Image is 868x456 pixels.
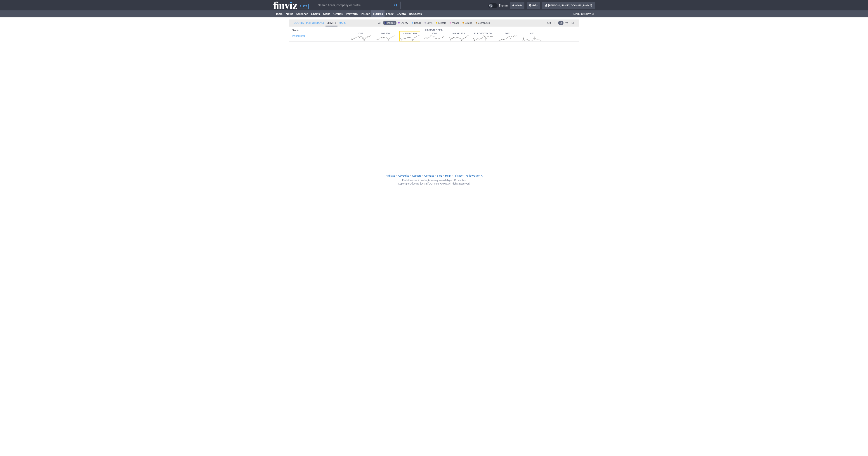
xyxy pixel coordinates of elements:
input: Search ticker, company or profile [315,2,401,9]
a: Portfolio [344,10,359,17]
a: Maps [337,19,347,26]
a: Help [527,2,540,9]
a: Charts [309,10,321,17]
a: Grains [461,21,474,25]
a: Static [291,27,314,33]
a: Screener [295,10,309,17]
a: Softs [423,21,434,25]
span: S&P 500 [375,31,395,35]
a: Interactive [291,33,314,38]
a: S&P 500 [375,31,396,41]
span: • [434,174,436,177]
a: Indices [383,21,396,25]
a: [PERSON_NAME] 2000 [424,27,445,38]
a: Energy [396,21,410,25]
span: Euro Stoxx 50 [473,31,493,35]
span: [PERSON_NAME] 2000 [424,28,444,35]
a: Contact [424,174,434,177]
a: News [284,10,295,17]
a: Follow us on X [465,174,483,177]
span: Performance [306,19,324,26]
a: Maps [321,10,332,17]
a: Nikkei 225 [448,31,469,41]
a: Careers [412,174,421,177]
span: • [463,174,465,177]
a: DJIA [351,31,371,41]
span: [PERSON_NAME][DOMAIN_NAME] [548,4,592,7]
a: Meats [448,21,461,25]
a: Performance [305,19,325,26]
a: Blog [437,174,442,177]
a: Backtests [407,10,423,17]
span: • [410,174,412,177]
a: Bonds [410,21,423,25]
a: D [558,21,564,25]
a: Alerts [510,2,524,9]
a: Insider [359,10,371,17]
a: Futures [371,10,384,17]
span: VIX [522,31,542,35]
a: Theme [488,3,508,8]
a: Groups [332,10,344,17]
span: • [395,174,397,177]
a: Advertise [398,174,409,177]
a: Crypto [395,10,407,17]
a: W [564,21,570,25]
a: Currencies [474,21,492,25]
a: Metals [434,21,448,25]
span: • [422,174,424,177]
span: Theme [499,3,508,8]
a: Privacy [454,174,462,177]
span: • [451,174,453,177]
a: Euro Stoxx 50 [473,31,493,41]
a: Help [445,174,451,177]
span: [DATE] 10:18 PM ET [573,10,594,17]
span: DAX [498,31,517,35]
span: DJIA [351,31,371,35]
a: Affiliate [386,174,395,177]
span: • [443,174,445,177]
a: Forex [384,10,395,17]
span: Nikkei 225 [449,31,469,35]
a: Charts [325,19,337,26]
a: Quotes [292,19,305,26]
a: M [570,21,576,25]
span: Nasdaq 100 [400,31,420,35]
a: VIX [521,31,542,41]
a: Home [273,10,284,17]
a: Nasdaq 100 [399,31,420,41]
a: [PERSON_NAME][DOMAIN_NAME] [542,2,595,9]
a: All [376,21,383,25]
a: 5M [545,21,553,25]
a: H [553,21,558,25]
a: DAX [497,31,518,41]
